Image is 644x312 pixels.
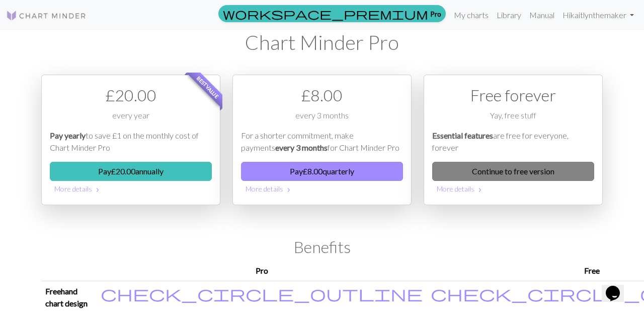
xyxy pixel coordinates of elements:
a: Hikaitlynthemaker [558,5,638,25]
a: Manual [525,5,558,25]
div: every 3 months [241,109,403,130]
div: Yay, free stuff [432,109,594,130]
p: are free for everyone, forever [432,130,594,154]
div: Free option [424,75,603,205]
span: check_circle_outline [101,284,423,303]
span: chevron_right [285,185,293,195]
button: More details [432,181,594,197]
th: Pro [97,261,427,281]
p: to save £1 on the monthly cost of Chart Minder Pro [50,130,212,154]
span: chevron_right [476,185,484,195]
div: Payment option 2 [232,75,412,205]
span: workspace_premium [223,7,428,21]
img: Logo [6,10,87,22]
iframe: chat widget [602,272,634,302]
a: Continue to free version [432,162,594,181]
span: Best value [187,66,229,109]
div: every year [50,109,212,130]
div: Payment option 1 [41,75,220,205]
button: More details [241,181,403,197]
button: Pay£20.00annually [50,162,212,181]
div: Free forever [432,83,594,107]
div: £ 20.00 [50,83,212,107]
button: More details [50,181,212,197]
h1: Chart Minder Pro [41,30,603,54]
a: Pro [218,5,446,22]
a: My charts [450,5,493,25]
span: chevron_right [94,185,102,195]
em: Essential features [432,131,493,140]
em: Pay yearly [50,131,86,140]
button: Pay£8.00quarterly [241,162,403,181]
a: Library [493,5,525,25]
em: every 3 months [275,143,328,152]
p: For a shorter commitment, make payments for Chart Minder Pro [241,130,403,154]
i: Included [101,285,423,301]
div: £ 8.00 [241,83,403,107]
h2: Benefits [41,237,603,257]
